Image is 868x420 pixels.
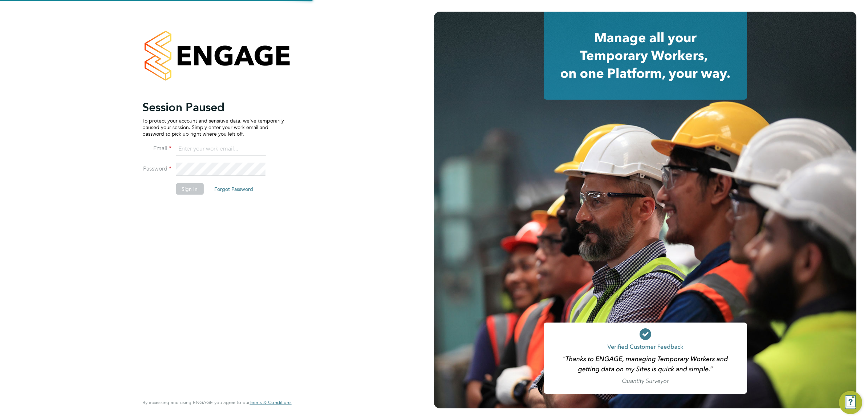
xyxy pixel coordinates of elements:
button: Forgot Password [208,183,259,195]
label: Email [142,144,171,152]
h2: Session Paused [142,100,284,114]
input: Enter your work email... [176,143,265,156]
p: To protect your account and sensitive data, we've temporarily paused your session. Simply enter y... [142,117,284,137]
a: Terms & Conditions [250,400,291,405]
span: By accessing and using ENGAGE you agree to our [142,399,291,405]
button: Sign In [176,183,203,195]
label: Password [142,165,171,172]
button: Engage Resource Center [839,391,862,414]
